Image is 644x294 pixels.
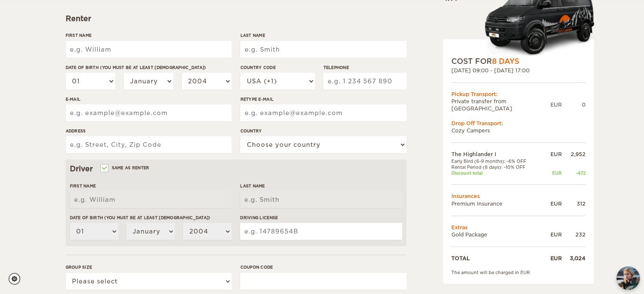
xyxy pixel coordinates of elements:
td: TOTAL [451,255,543,262]
td: Private transfer from [GEOGRAPHIC_DATA] [451,98,550,112]
div: COST FOR [451,56,586,66]
input: e.g. example@example.com [240,104,406,121]
button: chat-button [616,267,640,290]
td: Gold Package [451,231,543,238]
a: Cookie settings [8,273,26,285]
span: 8 Days [492,57,519,66]
div: EUR [542,231,561,238]
label: Telephone [323,64,406,71]
input: e.g. Street, City, Zip Code [66,136,232,153]
label: Group size [66,264,232,270]
input: e.g. 1 234 567 890 [323,73,406,90]
input: e.g. Smith [240,41,406,58]
label: Last Name [240,32,406,38]
input: e.g. William [70,191,232,208]
td: The Highlander I [451,151,543,158]
label: First Name [70,183,232,189]
label: Coupon code [240,264,406,270]
td: Early Bird (6-9 months): -6% OFF [451,158,543,164]
div: The amount will be charged in EUR [451,269,586,275]
div: EUR [542,200,561,207]
td: Cozy Campers [451,127,586,134]
div: 2,952 [562,151,586,158]
label: Country [240,128,406,134]
input: Same as renter [101,166,107,172]
div: -472 [562,170,586,176]
div: [DATE] 09:00 - [DATE] 17:00 [451,66,586,74]
input: e.g. William [66,41,232,58]
div: EUR [542,170,561,176]
div: Renter [66,14,406,24]
label: Same as renter [101,164,149,172]
input: e.g. example@example.com [66,104,232,121]
div: 232 [562,231,586,238]
label: E-mail [66,96,232,102]
div: Driver [70,164,402,174]
div: EUR [542,151,561,158]
label: Date of birth (You must be at least [DEMOGRAPHIC_DATA]) [66,64,232,71]
td: Discount total [451,170,543,176]
label: Driving License [240,214,402,221]
label: Retype E-mail [240,96,406,102]
div: 3,024 [562,255,586,262]
label: Date of birth (You must be at least [DEMOGRAPHIC_DATA]) [70,214,232,221]
div: Pickup Transport: [451,91,586,98]
td: Extras [451,223,586,231]
label: First Name [66,32,232,38]
input: e.g. 14789654B [240,223,402,240]
input: e.g. Smith [240,191,402,208]
div: EUR [550,101,562,108]
td: Rental Period (8 days): -10% OFF [451,164,543,170]
label: Last Name [240,183,402,189]
div: Drop Off Transport: [451,120,586,127]
div: EUR [542,255,561,262]
label: Address [66,128,232,134]
img: Freyja at Cozy Campers [616,267,640,290]
td: Insurances [451,192,586,200]
div: 0 [562,101,586,108]
td: Premium Insurance [451,200,543,207]
label: Country Code [240,64,315,71]
div: 312 [562,200,586,207]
